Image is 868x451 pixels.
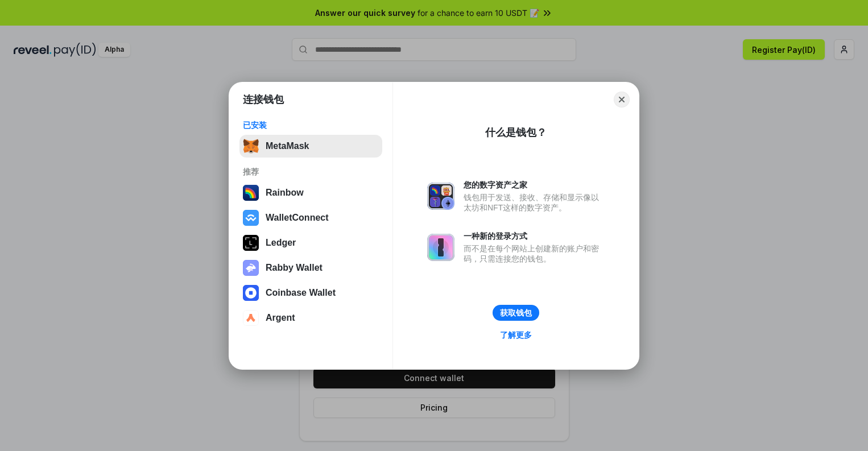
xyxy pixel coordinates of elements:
div: WalletConnect [266,213,329,223]
button: MetaMask [239,135,382,158]
div: Ledger [266,238,296,248]
div: 而不是在每个网站上创建新的账户和密码，只需连接您的钱包。 [464,243,605,264]
img: svg+xml,%3Csvg%20xmlns%3D%22http%3A%2F%2Fwww.w3.org%2F2000%2Fsvg%22%20fill%3D%22none%22%20viewBox... [243,260,259,276]
div: MetaMask [266,141,309,151]
div: 您的数字资产之家 [464,180,605,190]
button: 获取钱包 [493,305,539,321]
img: svg+xml,%3Csvg%20xmlns%3D%22http%3A%2F%2Fwww.w3.org%2F2000%2Fsvg%22%20fill%3D%22none%22%20viewBox... [427,183,454,210]
img: svg+xml,%3Csvg%20xmlns%3D%22http%3A%2F%2Fwww.w3.org%2F2000%2Fsvg%22%20width%3D%2228%22%20height%3... [243,235,259,251]
button: Argent [239,307,382,329]
img: svg+xml,%3Csvg%20xmlns%3D%22http%3A%2F%2Fwww.w3.org%2F2000%2Fsvg%22%20fill%3D%22none%22%20viewBox... [427,234,454,261]
div: 什么是钱包？ [485,126,547,139]
div: Rabby Wallet [266,263,323,273]
button: Ledger [239,231,382,254]
div: 获取钱包 [500,308,532,318]
div: 了解更多 [500,330,532,340]
button: Coinbase Wallet [239,282,382,304]
img: svg+xml,%3Csvg%20width%3D%2228%22%20height%3D%2228%22%20viewBox%3D%220%200%2028%2028%22%20fill%3D... [243,285,259,301]
div: Coinbase Wallet [266,288,336,298]
a: 了解更多 [493,328,539,342]
button: Rabby Wallet [239,256,382,279]
button: Close [614,92,630,107]
img: svg+xml,%3Csvg%20width%3D%22120%22%20height%3D%22120%22%20viewBox%3D%220%200%20120%20120%22%20fil... [243,185,259,201]
div: 钱包用于发送、接收、存储和显示像以太坊和NFT这样的数字资产。 [464,192,605,213]
img: svg+xml,%3Csvg%20width%3D%2228%22%20height%3D%2228%22%20viewBox%3D%220%200%2028%2028%22%20fill%3D... [243,210,259,226]
div: Argent [266,313,295,323]
h1: 连接钱包 [243,93,284,106]
div: 已安装 [243,120,379,130]
img: svg+xml,%3Csvg%20fill%3D%22none%22%20height%3D%2233%22%20viewBox%3D%220%200%2035%2033%22%20width%... [243,138,259,154]
button: Rainbow [239,181,382,204]
div: 推荐 [243,167,379,177]
div: 一种新的登录方式 [464,231,605,241]
button: WalletConnect [239,206,382,229]
img: svg+xml,%3Csvg%20width%3D%2228%22%20height%3D%2228%22%20viewBox%3D%220%200%2028%2028%22%20fill%3D... [243,310,259,326]
div: Rainbow [266,188,304,198]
